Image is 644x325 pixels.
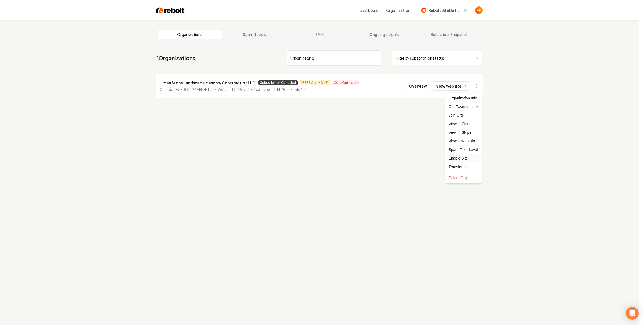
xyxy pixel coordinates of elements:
[447,94,481,102] div: Organization Info
[447,102,481,111] div: Get Payment Link
[447,174,481,182] div: Delete Org
[447,128,481,137] a: View in Stripe
[447,137,481,145] a: View Link in Bio
[447,154,481,162] div: Enable Site
[447,162,481,171] div: Transfer In
[447,120,481,128] a: View in Clerk
[447,145,481,154] div: Spam Filter Level
[447,111,481,120] div: Join Org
